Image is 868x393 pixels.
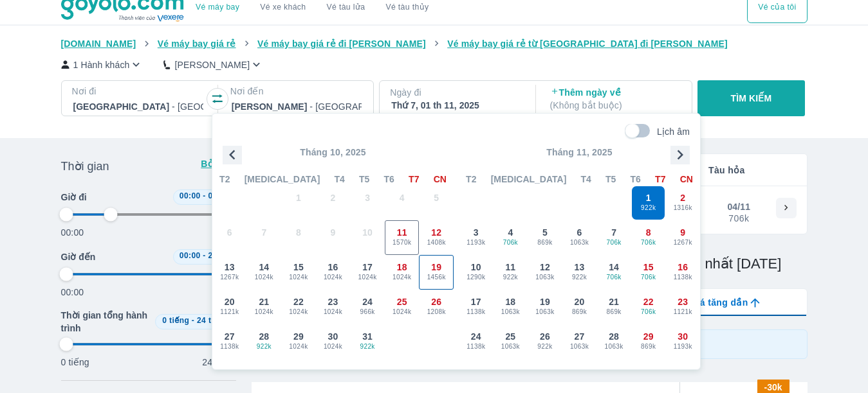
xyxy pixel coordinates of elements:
span: 922k [632,203,665,213]
span: 1063k [528,307,562,317]
span: 1024k [282,307,315,317]
span: 1456k [420,272,453,283]
span: 14 [259,261,269,274]
span: 11 [397,226,407,239]
span: 12 [431,226,441,239]
span: 1408k [420,238,453,248]
span: T7 [409,173,419,186]
span: 29 [293,330,304,343]
span: T6 [631,173,641,186]
span: 1193k [666,342,699,352]
span: 17 [362,261,373,274]
nav: breadcrumb [61,37,808,50]
span: 1 [646,191,651,204]
button: 281063k [596,324,631,359]
button: 5869k [528,220,562,255]
span: 25 [397,295,407,308]
span: 10 [471,261,481,274]
button: 121408k [419,220,454,255]
button: 28922k [247,324,282,359]
span: T2 [466,173,476,186]
span: 22 [643,295,654,308]
button: 13922k [562,255,597,290]
button: 121063k [528,255,562,290]
button: 171138k [459,290,494,324]
span: 922k [494,272,528,283]
span: Thời gian [61,159,109,174]
button: 131267k [212,255,247,290]
span: 1138k [459,342,493,352]
button: 29869k [631,324,666,359]
button: 141024k [247,255,282,290]
span: 11 [505,261,515,274]
span: 24 [471,330,481,343]
span: T4 [581,173,591,186]
span: 1063k [563,342,596,352]
span: 16 [678,261,688,274]
span: 14 [609,261,619,274]
span: 706k [632,307,665,317]
span: Thời gian tổng hành trình [61,309,150,335]
p: Tháng 10, 2025 [212,146,454,159]
span: Giá tăng dần [690,296,748,309]
span: 1024k [282,272,315,283]
span: 1570k [385,238,419,248]
p: Thêm ngày về [550,86,680,112]
span: - [203,191,205,200]
button: 14706k [596,255,631,290]
span: 00:00 [180,191,201,200]
button: 221024k [281,290,316,324]
p: 0 tiếng [61,356,89,369]
button: 61063k [562,220,597,255]
button: 1 Hành khách [61,58,143,71]
span: T5 [605,173,616,186]
span: 922k [528,342,562,352]
span: 23 [328,295,338,308]
span: 706k [597,272,631,283]
span: T2 [219,173,230,186]
span: 15 [293,261,304,274]
span: 1138k [459,307,493,317]
p: ( Không bắt buộc ) [550,99,680,112]
span: 8 [646,226,651,239]
span: 922k [248,342,281,352]
span: 18 [397,261,407,274]
button: 251024k [385,290,420,324]
button: 211024k [247,290,282,324]
span: Tàu hỏa [708,165,745,175]
span: 17 [471,295,481,308]
span: 27 [575,330,585,343]
span: 6 [577,226,582,239]
button: 301193k [665,324,700,359]
span: 28 [259,330,269,343]
span: 1024k [317,307,350,317]
span: 30 [328,330,338,343]
span: 00:00 [180,251,201,260]
span: 26 [431,295,441,308]
button: 231121k [665,290,700,324]
p: [PERSON_NAME] [174,58,250,71]
button: 181063k [494,290,528,324]
span: 869k [632,342,665,352]
span: 3 [474,226,479,239]
span: 30 [678,330,688,343]
button: 231024k [316,290,351,324]
span: 1024k [317,342,350,352]
p: Tháng 11, 2025 [459,146,700,159]
span: 1024k [248,307,281,317]
span: 966k [351,307,384,317]
span: 24:00 [208,251,229,260]
span: 922k [563,272,596,283]
button: Bỏ lọc [195,153,236,174]
p: TÌM KIẾM [731,92,772,105]
span: T5 [359,173,369,186]
span: 706k [632,238,665,248]
button: 15706k [631,255,666,290]
button: 7706k [596,220,631,255]
span: 15 [643,261,654,274]
span: 25 [505,330,515,343]
span: - [203,251,205,260]
p: Bỏ lọc [200,157,231,170]
span: 1024k [248,272,281,283]
span: 23 [678,295,688,308]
